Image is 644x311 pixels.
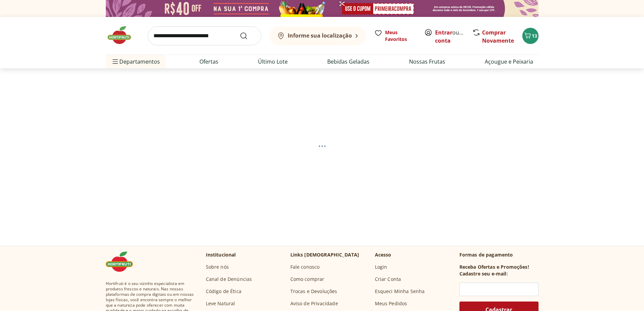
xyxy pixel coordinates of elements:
a: Esqueci Minha Senha [375,288,425,295]
button: Informe sua localização [269,26,366,45]
span: ou [435,28,465,45]
a: Açougue e Peixaria [485,58,533,66]
h3: Receba Ofertas e Promoções! [459,264,529,270]
a: Código de Ética [206,288,241,295]
span: Departamentos [111,53,160,70]
span: 13 [532,32,537,39]
a: Ofertas [199,58,218,66]
img: Hortifruti [106,251,140,272]
a: Como comprar [290,276,325,283]
a: Sobre nós [206,264,229,270]
a: Aviso de Privacidade [290,300,338,307]
a: Login [375,264,387,270]
a: Entrar [435,29,452,36]
p: Acesso [375,251,391,258]
a: Criar conta [435,29,472,44]
button: Menu [111,53,119,70]
a: Nossas Frutas [409,58,445,66]
button: Submit Search [240,32,256,40]
button: Carrinho [522,28,539,44]
a: Comprar Novamente [482,29,514,44]
b: Informe sua localização [288,32,352,39]
input: search [148,26,261,45]
a: Bebidas Geladas [327,58,369,66]
a: Criar Conta [375,276,401,283]
a: Meus Favoritos [374,29,416,43]
a: Trocas e Devoluções [290,288,337,295]
span: Meus Favoritos [385,29,416,43]
a: Fale conosco [290,264,320,270]
p: Institucional [206,251,236,258]
a: Canal de Denúncias [206,276,252,283]
img: Hortifruti [106,25,140,45]
p: Formas de pagamento [459,251,539,258]
a: Leve Natural [206,300,235,307]
a: Meus Pedidos [375,300,407,307]
p: Links [DEMOGRAPHIC_DATA] [290,251,359,258]
a: Último Lote [258,58,288,66]
h3: Cadastre seu e-mail: [459,270,508,277]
